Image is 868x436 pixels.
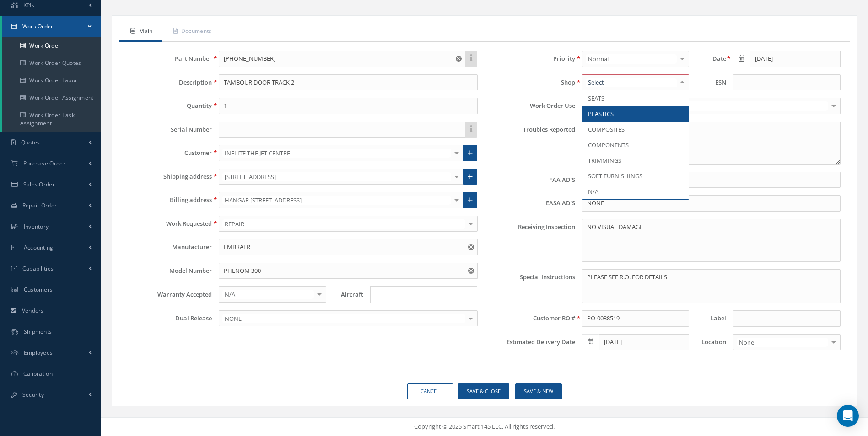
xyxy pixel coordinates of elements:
a: Work Order Labor [2,72,101,89]
span: Purchase Order [23,160,65,167]
label: FAA AD'S [485,176,575,183]
div: Open Intercom Messenger [837,405,859,427]
label: Work Requested [121,220,212,227]
label: Receiving Inspection [485,219,575,262]
label: Priority [485,55,575,62]
span: None [737,338,828,347]
span: Repair Order [22,202,57,209]
input: Search for option [372,290,472,299]
a: Work Order [2,16,101,37]
label: EASA AD'S [485,200,575,207]
label: Warranty Accepted [121,291,212,298]
span: KPIs [23,1,34,9]
label: Model Number [121,267,212,274]
span: Security [22,391,44,399]
span: N/A [222,290,313,299]
a: Work Order Task Assignment [2,106,101,132]
label: Aircraft [333,291,363,298]
span: Vendors [22,307,44,314]
span: Inventory [24,223,49,230]
button: Save & Close [458,383,509,399]
a: Work Order Quotes [2,54,101,72]
label: Shipping address [121,173,212,180]
label: Part Number [121,55,212,62]
label: Estimated Delivery Date [485,339,575,346]
span: REPAIR [222,219,465,229]
label: Billing address [121,197,212,203]
button: Reset [466,239,478,255]
svg: Reset [456,56,462,62]
span: Quotes [21,138,40,146]
label: Special Instructions [485,269,575,303]
span: N/A [588,187,598,196]
span: Accounting [24,244,54,251]
span: Employees [24,349,53,356]
label: Customer [121,149,212,156]
span: SOFT FURNISHINGS [588,172,642,180]
span: COMPONENTS [588,141,629,149]
span: Capabilities [22,265,54,272]
a: Cancel [407,383,453,399]
button: Reset [454,51,465,67]
label: Dual Release [121,315,212,322]
span: [STREET_ADDRESS] [222,172,451,181]
span: TRIMMINGS [588,156,621,165]
a: Main [119,22,162,42]
span: SEATS [588,94,604,102]
span: NONE [222,314,465,323]
label: Manufacturer [121,244,212,250]
div: Copyright © 2025 Smart 145 LLC. All rights reserved. [110,422,859,431]
input: Select [586,78,677,87]
span: Calibration [23,370,53,378]
label: Work Order Use [485,102,575,109]
button: Save & New [515,383,562,399]
a: Work Order Assignment [2,89,101,106]
label: Quantity [121,102,212,109]
label: Location [696,339,726,346]
svg: Reset [468,244,474,250]
label: Shop [485,79,575,86]
span: PLASTICS [588,110,614,118]
label: Customer RO # [485,315,575,322]
span: Customers [24,286,53,293]
span: Normal [586,54,677,64]
span: COMPOSITES [588,125,625,133]
span: INFLITE THE JET CENTRE [222,149,451,158]
span: HANGAR [STREET_ADDRESS] [222,196,451,205]
a: Documents [162,22,221,42]
span: Work Order [22,22,54,30]
span: Sales Order [23,181,55,188]
label: Description [121,79,212,86]
label: ESN [696,79,726,86]
svg: Reset [468,268,474,274]
label: Serial Number [121,126,212,133]
span: COMMERCIAL USE [586,101,828,111]
label: Date [696,55,726,62]
span: Shipments [24,328,52,335]
button: Reset [466,263,478,279]
label: Label [696,315,726,322]
label: Troubles Reported [485,122,575,165]
a: Work Order [2,37,101,54]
